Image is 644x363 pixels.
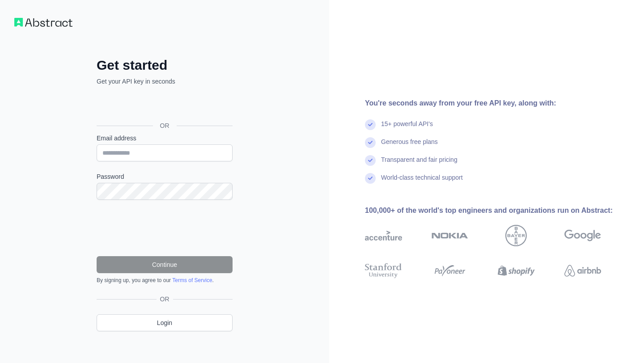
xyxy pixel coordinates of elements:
img: check mark [365,137,376,148]
a: Terms of Service [172,277,212,283]
img: check mark [365,155,376,166]
img: shopify [498,262,535,280]
iframe: Sign in with Google Button [92,96,235,115]
span: OR [157,295,173,304]
div: You're seconds away from your free API key, along with: [365,98,630,109]
div: 100,000+ of the world's top engineers and organizations run on Abstract: [365,205,630,216]
img: check mark [365,173,376,184]
iframe: reCAPTCHA [97,211,233,245]
p: Get your API key in seconds [97,77,233,86]
label: Password [97,172,233,181]
div: Transparent and fair pricing [381,155,458,173]
img: accenture [365,225,402,246]
img: Workflow [14,18,72,27]
img: bayer [505,225,527,246]
a: Login [97,314,233,331]
label: Email address [97,134,233,143]
img: nokia [432,225,469,246]
div: By signing up, you agree to our . [97,277,233,284]
img: stanford university [365,262,402,280]
div: World-class technical support [381,173,463,191]
div: Generous free plans [381,137,438,155]
div: 15+ powerful API's [381,119,433,137]
img: airbnb [564,262,602,280]
h2: Get started [97,57,233,73]
img: google [564,225,602,246]
span: OR [153,121,177,130]
button: Continue [97,256,233,273]
img: check mark [365,119,376,130]
img: payoneer [432,262,469,280]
